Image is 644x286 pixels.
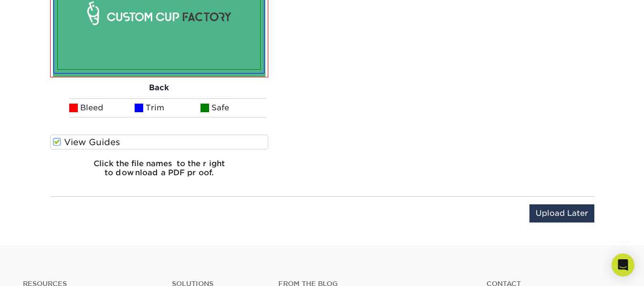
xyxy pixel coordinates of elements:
h6: Click the file names to the right to download a PDF proof. [50,159,269,185]
input: Upload Later [529,204,594,222]
li: Bleed [69,98,135,117]
div: Open Intercom Messenger [612,254,634,276]
li: Trim [135,98,201,117]
div: Back [50,77,269,98]
li: Safe [201,98,266,117]
label: View Guides [50,135,269,149]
